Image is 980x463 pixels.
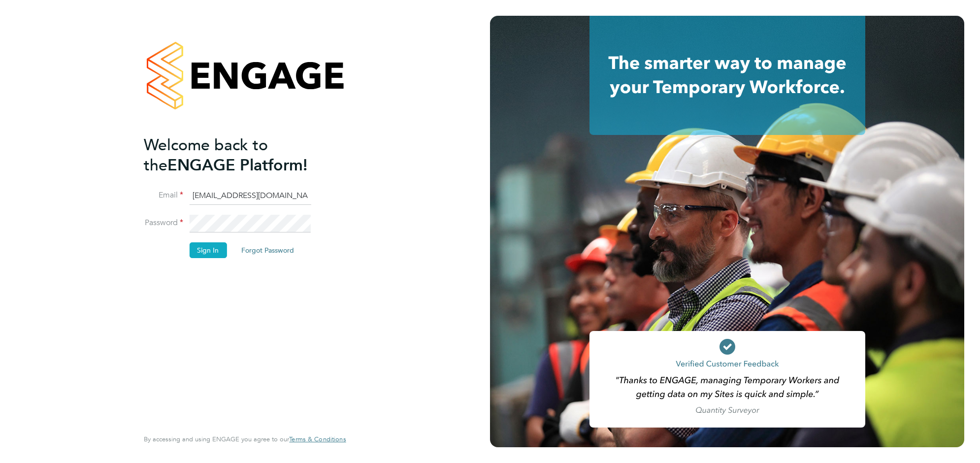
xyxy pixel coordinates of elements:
[144,218,183,228] label: Password
[144,435,346,443] span: By accessing and using ENGAGE you agree to our
[233,242,302,258] button: Forgot Password
[289,435,346,443] a: Terms & Conditions
[189,242,227,258] button: Sign In
[144,135,268,175] span: Welcome back to the
[144,135,336,175] h2: ENGAGE Platform!
[144,190,183,200] label: Email
[189,187,311,205] input: Enter your work email...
